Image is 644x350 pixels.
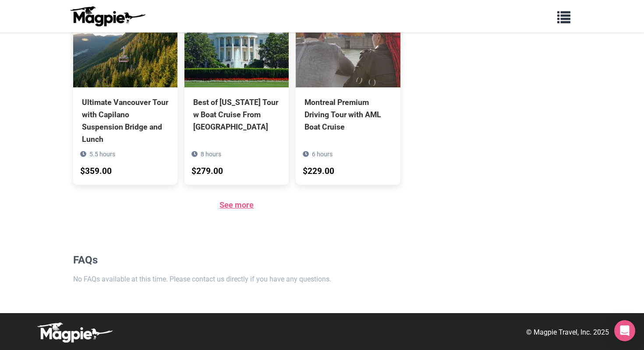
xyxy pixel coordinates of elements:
[80,165,112,178] div: $359.00
[614,320,635,341] div: Open Intercom Messenger
[68,6,147,27] img: logo-ab69f6fb50320c5b225c76a69d11143b.png
[73,254,400,267] h2: FAQs
[89,151,115,158] span: 5.5 hours
[82,96,169,146] div: Ultimate Vancouver Tour with Capilano Suspension Bridge and Lunch
[304,96,391,133] div: Montreal Premium Driving Tour with AML Boat Cruise
[201,151,221,158] span: 8 hours
[193,96,280,133] div: Best of [US_STATE] Tour w Boat Cruise From [GEOGRAPHIC_DATA]
[303,165,334,178] div: $229.00
[219,200,254,209] a: See more
[526,327,609,338] p: © Magpie Travel, Inc. 2025
[312,151,333,158] span: 6 hours
[73,274,400,285] p: No FAQs available at this time. Please contact us directly if you have any questions.
[191,165,223,178] div: $279.00
[35,322,114,343] img: logo-white-d94fa1abed81b67a048b3d0f0ab5b955.png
